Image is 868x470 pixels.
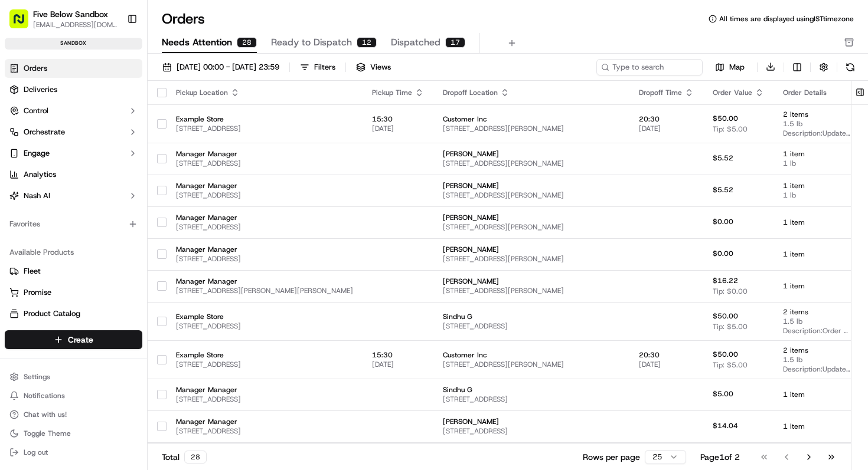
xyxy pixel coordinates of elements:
div: Favorites [5,215,142,234]
button: Notifications [5,387,142,404]
span: [STREET_ADDRESS][PERSON_NAME] [443,124,620,133]
a: Fleet [9,266,138,277]
h1: Orders [162,9,205,28]
span: Tip: $5.00 [713,322,748,331]
span: 1.5 lb [783,119,850,129]
input: Got a question? Start typing here... [31,76,213,88]
span: Engage [24,148,50,159]
a: 💻API Documentation [95,166,194,188]
div: Order Details [783,88,850,97]
span: [PERSON_NAME] [443,149,620,159]
span: [STREET_ADDRESS] [176,190,353,200]
div: 💻 [100,172,109,182]
span: Knowledge Base [24,171,90,183]
span: All times are displayed using IST timezone [719,14,854,24]
span: Example Store [176,312,353,321]
span: Description: Order of books [783,326,850,336]
span: Orchestrate [24,127,65,137]
span: Control [24,106,48,116]
span: Tip: $5.00 [713,124,748,134]
span: [STREET_ADDRESS] [176,222,353,232]
div: We're available if you need us! [40,124,149,134]
button: Refresh [842,59,859,75]
span: [PERSON_NAME] [443,213,620,222]
span: 15:30 [372,114,424,124]
div: 12 [357,37,377,48]
button: Views [351,59,396,75]
div: 28 [237,37,257,48]
span: [STREET_ADDRESS] [176,159,353,168]
button: Toggle Theme [5,425,142,442]
a: Orders [5,59,142,78]
span: [STREET_ADDRESS][PERSON_NAME] [443,159,620,168]
span: $50.00 [713,350,738,359]
span: $14.04 [713,421,738,430]
img: Nash [12,12,35,35]
span: [PERSON_NAME] [443,245,620,254]
button: Promise [5,283,142,302]
button: [EMAIL_ADDRESS][DOMAIN_NAME] [33,20,118,29]
button: Engage [5,144,142,163]
span: Notifications [24,391,65,400]
button: Create [5,330,142,349]
span: [DATE] [639,360,694,369]
button: Five Below Sandbox[EMAIL_ADDRESS][DOMAIN_NAME] [5,5,122,33]
span: Ready to Dispatch [271,35,352,50]
span: Needs Attention [162,35,232,50]
a: Deliveries [5,80,142,99]
span: $5.00 [713,389,733,399]
button: Filters [295,59,341,75]
span: Toggle Theme [24,429,71,438]
span: [STREET_ADDRESS][PERSON_NAME] [443,190,620,200]
button: Five Below Sandbox [33,8,108,20]
span: 1 item [783,218,850,227]
span: [DATE] [639,124,694,133]
span: Customer Inc [443,350,620,360]
div: sandbox [5,38,142,50]
span: [DATE] [372,360,424,369]
button: Orchestrate [5,123,142,142]
span: [STREET_ADDRESS] [176,254,353,264]
span: 2 items [783,346,850,355]
span: 1 lb [783,190,850,200]
span: [STREET_ADDRESS] [443,426,620,436]
button: Control [5,101,142,120]
span: [STREET_ADDRESS][PERSON_NAME] [443,222,620,232]
span: [STREET_ADDRESS][PERSON_NAME] [443,360,620,369]
button: Settings [5,369,142,385]
span: Product Catalog [24,308,80,319]
div: Page 1 of 2 [700,451,740,463]
div: 28 [184,451,207,464]
span: Pylon [118,200,143,209]
a: Product Catalog [9,308,138,319]
span: Tip: $5.00 [713,360,748,370]
span: 2 items [783,307,850,317]
button: Nash AI [5,186,142,205]
span: Nash AI [24,190,50,201]
button: Start new chat [201,116,215,130]
span: [STREET_ADDRESS] [176,321,353,331]
span: Manager Manager [176,149,353,159]
span: [STREET_ADDRESS][PERSON_NAME] [443,254,620,264]
span: 1 item [783,249,850,259]
span: Dispatched [391,35,440,50]
span: $5.52 [713,185,733,195]
div: Pickup Location [176,88,353,97]
span: Analytics [24,169,56,180]
span: 20:30 [639,350,694,360]
span: Example Store [176,114,353,124]
span: Sindhu G [443,312,620,321]
span: Manager Manager [176,181,353,190]
span: 20:30 [639,114,694,124]
div: Dropoff Time [639,88,694,97]
div: Total [162,451,207,464]
button: Log out [5,444,142,461]
span: Views [370,62,391,73]
span: 1.5 lb [783,317,850,326]
span: Example Store [176,350,353,360]
span: [PERSON_NAME] [443,181,620,190]
span: [STREET_ADDRESS] [443,321,620,331]
span: Description: Updated order of books [783,364,850,374]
